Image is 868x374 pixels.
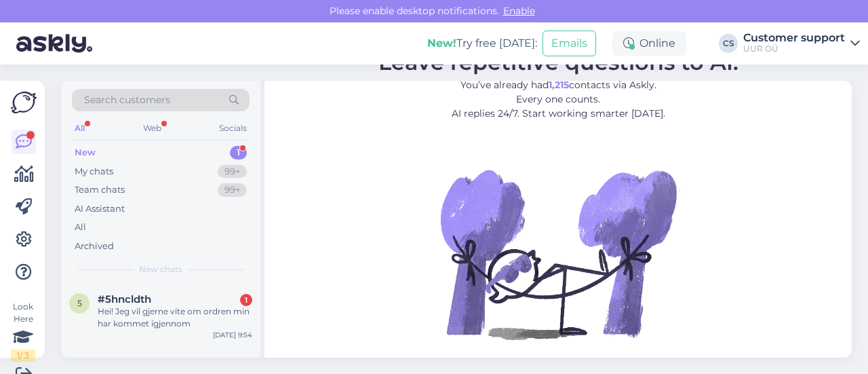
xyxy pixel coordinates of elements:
b: 1,215 [549,79,569,91]
div: Team chats [75,183,125,197]
div: 1 [230,146,247,160]
div: 99+ [218,165,247,179]
div: Customer support [743,33,845,43]
span: 5 [77,298,82,308]
div: All [72,119,87,137]
p: You’ve already had contacts via Askly. Every one counts. AI replies 24/7. Start working smarter [... [378,78,738,121]
div: Archived [75,240,114,253]
span: Enable [499,5,539,17]
b: New! [427,37,456,50]
div: Hei! Jeg vil gjerne vite om ordren min har kommet igjennom [98,305,252,330]
span: #5hncldth [98,293,151,305]
div: [DATE] 9:54 [213,330,252,340]
div: Web [140,119,164,137]
div: 1 / 3 [11,350,35,362]
a: Customer supportUUR OÜ [743,33,860,54]
div: 99+ [218,183,247,197]
div: CS [719,34,738,53]
div: Socials [216,119,250,137]
div: New [75,146,96,160]
img: Askly Logo [11,92,37,113]
div: Try free [DATE]: [427,35,537,52]
div: My chats [75,165,113,179]
div: UUR OÜ [743,43,845,54]
div: All [75,221,86,234]
span: New chats [139,263,182,276]
div: 1 [240,294,252,306]
button: Emails [542,31,596,56]
div: Online [612,31,686,56]
div: Look Here [11,301,35,362]
div: AI Assistant [75,202,125,216]
span: Search customers [84,93,170,107]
